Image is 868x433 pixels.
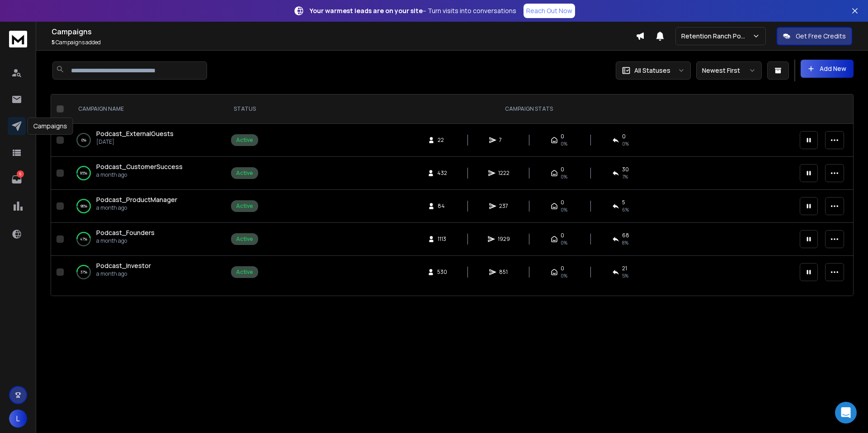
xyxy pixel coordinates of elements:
span: 0 [561,133,564,140]
p: 95 % [80,169,87,178]
div: Active [236,169,253,177]
span: 0 [561,166,564,173]
span: 8 % [622,239,628,246]
span: 0 [561,232,564,239]
th: CAMPAIGN STATS [264,94,794,124]
span: 432 [437,169,447,177]
img: logo [9,31,27,47]
span: 0% [561,272,567,279]
p: [DATE] [96,138,174,146]
div: Active [236,268,253,276]
td: 37%Podcast_Investora month ago [67,256,226,289]
p: 47 % [80,235,87,244]
a: Podcast_ProductManager [96,195,177,204]
span: 0 [561,199,564,206]
span: Podcast_CustomerSuccess [96,162,183,171]
p: Campaigns added [52,39,636,46]
p: 5 [17,170,24,178]
span: 7 [499,136,508,144]
div: Active [236,136,253,144]
span: Podcast_ProductManager [96,195,177,204]
a: Podcast_Founders [96,228,155,237]
span: 5 [52,38,55,46]
button: L [9,409,27,428]
span: 0 [561,265,564,272]
div: Active [236,235,253,243]
td: 95%Podcast_CustomerSuccessa month ago [67,157,226,190]
p: 0 % [81,136,86,145]
span: 5 % [622,272,628,279]
a: Podcast_ExternalGuests [96,129,174,138]
p: a month ago [96,270,151,278]
p: 37 % [80,268,87,277]
span: 0% [561,206,567,213]
p: Get Free Credits [796,32,846,41]
span: 84 [438,202,447,210]
a: Podcast_Investor [96,261,151,270]
span: 851 [499,268,508,276]
span: 0 [622,133,626,140]
p: All Statuses [634,66,670,75]
span: 68 [622,232,629,239]
td: 0%Podcast_ExternalGuests[DATE] [67,124,226,157]
p: a month ago [96,237,155,245]
th: STATUS [226,94,264,124]
span: Podcast_Founders [96,228,155,237]
span: 5 [622,199,625,206]
span: 0% [561,140,567,147]
button: Get Free Credits [777,27,852,45]
td: 47%Podcast_Foundersa month ago [67,223,226,256]
span: 7 % [622,173,628,180]
button: Add New [801,60,854,78]
p: Retention Ranch Podcast [681,32,752,41]
a: Reach Out Now [524,4,575,18]
button: Newest First [696,61,762,80]
p: 96 % [80,202,87,211]
span: 22 [438,136,447,144]
span: 0% [561,173,567,180]
div: Campaigns [28,118,73,135]
span: 21 [622,265,627,272]
a: 5 [8,170,26,188]
strong: Your warmest leads are on your site [310,6,423,15]
span: 6 % [622,206,629,213]
p: a month ago [96,204,177,212]
div: Open Intercom Messenger [835,402,857,424]
span: 0 % [622,140,629,147]
h1: Campaigns [52,26,636,37]
span: 1929 [498,235,510,243]
span: 237 [499,202,508,210]
div: Active [236,202,253,210]
th: CAMPAIGN NAME [67,94,226,124]
p: a month ago [96,171,183,179]
span: 530 [437,268,447,276]
a: Podcast_CustomerSuccess [96,162,183,171]
span: 1222 [498,169,509,177]
p: – Turn visits into conversations [310,6,516,15]
span: 30 [622,166,629,173]
td: 96%Podcast_ProductManagera month ago [67,190,226,223]
span: 0% [561,239,567,246]
p: Reach Out Now [526,6,572,15]
span: 1113 [438,235,447,243]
